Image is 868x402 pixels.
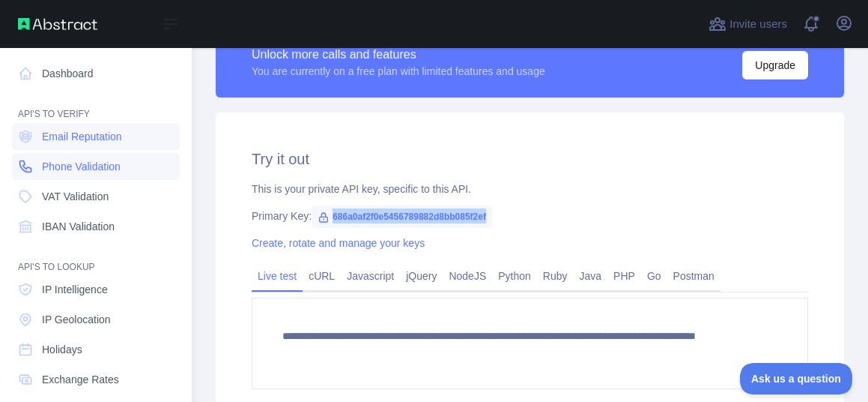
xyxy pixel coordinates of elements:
span: VAT Validation [42,189,109,204]
span: Email Reputation [42,129,122,144]
a: Email Reputation [12,123,180,150]
a: Phone Validation [12,153,180,180]
a: Dashboard [12,60,180,87]
a: IBAN Validation [12,213,180,240]
a: Python [492,264,537,288]
a: Ruby [537,264,574,288]
a: Java [574,264,608,288]
span: IP Intelligence [42,282,108,297]
h2: Try it out [252,148,808,169]
div: API'S TO VERIFY [12,90,180,120]
a: Go [641,264,667,288]
a: PHP [607,264,641,288]
div: API'S TO LOOKUP [12,243,180,273]
button: Upgrade [742,51,808,79]
a: Holidays [12,336,180,363]
span: IBAN Validation [42,219,115,234]
a: jQuery [400,264,443,288]
span: Phone Validation [42,159,121,174]
span: Exchange Rates [42,372,119,387]
a: Exchange Rates [12,366,180,393]
button: Invite users [705,12,790,36]
span: 686a0af2f0e5456789882d8bb085f2ef [312,205,492,228]
span: IP Geolocation [42,312,111,327]
a: Live test [252,264,303,288]
a: cURL [303,264,341,288]
a: Create, rotate and manage your keys [252,237,425,249]
iframe: Toggle Customer Support [740,363,853,394]
a: Postman [667,264,720,288]
span: Holidays [42,342,82,357]
img: Abstract API [18,18,97,30]
div: Primary Key: [252,208,808,223]
a: IP Intelligence [12,276,180,303]
div: Unlock more calls and features [252,46,545,64]
a: VAT Validation [12,183,180,210]
a: Javascript [341,264,400,288]
span: Invite users [729,16,787,33]
a: NodeJS [443,264,492,288]
a: IP Geolocation [12,306,180,333]
div: You are currently on a free plan with limited features and usage [252,64,545,79]
div: This is your private API key, specific to this API. [252,181,808,196]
